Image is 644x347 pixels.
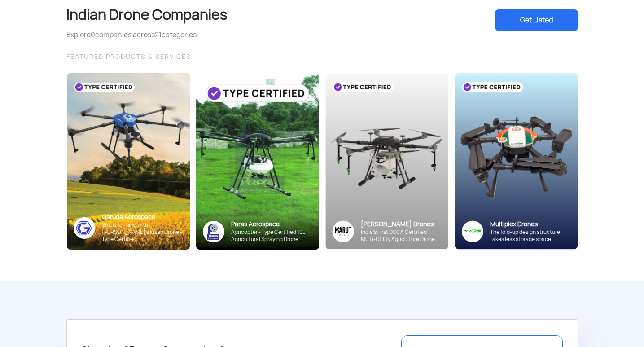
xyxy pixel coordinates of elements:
div: Paras Aerospace [231,220,312,228]
div: Agricopter - Type Certified 10L Agricultural Spraying Drone [231,228,312,243]
img: paras-logo-banner.png [203,221,224,242]
div: Get Listed [495,9,578,31]
img: ic_garuda_sky.png [74,217,95,239]
img: bg_multiplex_sky.png [455,73,578,250]
div: [PERSON_NAME] Drones [361,220,442,228]
div: India’s First DGCA Certified Multi-Utility Agriculture Drone [361,228,442,243]
div: Multiplex Drones [490,220,571,228]
span: 0 [91,30,95,40]
div: Explore companies across categories [66,30,228,40]
img: Group%2036313.png [332,220,354,242]
img: bg_marut_sky.png [325,73,448,249]
img: bg_garuda_sky.png [67,73,190,250]
div: Smart farming with [PERSON_NAME]’s Kisan Drone - Type Certified [102,221,183,243]
span: 21 [155,30,162,40]
img: paras-card.png [196,73,319,250]
div: Garuda Aerospace [102,213,183,221]
img: ic_multiplex_sky.png [461,220,483,242]
div: The fold-up design structure takes less storage space [490,228,571,243]
div: FEATURED PRODUCTS & SERVICES [66,51,578,62]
